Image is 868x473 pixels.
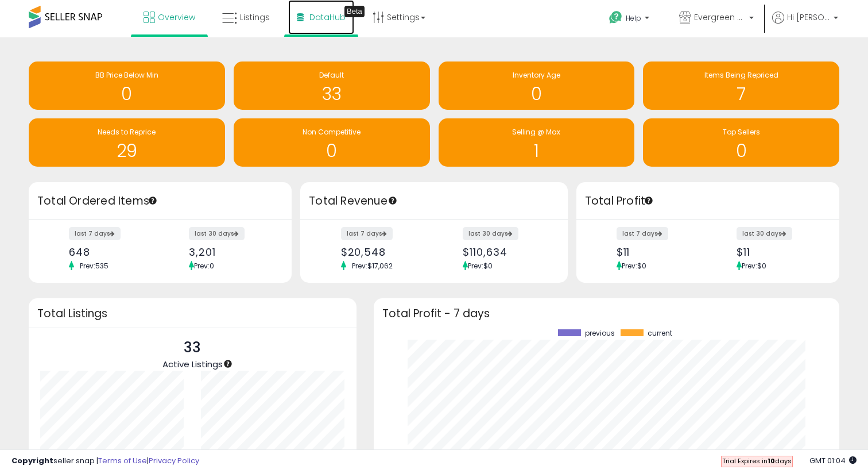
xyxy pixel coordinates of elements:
[98,127,156,137] span: Needs to Reprice
[644,195,654,206] div: Tooltip anchor
[239,141,424,160] h1: 0
[609,10,623,25] i: Get Help
[694,11,746,23] span: Evergreen Titans
[29,118,225,167] a: Needs to Reprice 29
[234,61,430,110] a: Default 33
[622,261,646,271] span: Prev: $0
[95,70,158,80] span: BB Price Below Min
[239,84,424,103] h1: 33
[742,261,766,271] span: Prev: $0
[223,359,233,369] div: Tooltip anchor
[148,195,158,206] div: Tooltip anchor
[34,84,219,103] h1: 0
[444,141,629,160] h1: 1
[463,227,518,240] label: last 30 days
[512,127,560,137] span: Selling @ Max
[74,261,114,271] span: Prev: 535
[809,455,857,466] span: 2025-08-14 01:04 GMT
[649,84,834,103] h1: 7
[704,70,778,80] span: Items Being Repriced
[768,456,775,466] b: 10
[387,195,398,206] div: Tooltip anchor
[444,84,629,103] h1: 0
[643,61,839,110] a: Items Being Repriced 7
[737,227,792,240] label: last 30 days
[194,261,214,271] span: Prev: 0
[319,70,344,80] span: Default
[341,227,393,240] label: last 7 days
[98,455,147,466] a: Terms of Use
[617,227,668,240] label: last 7 days
[344,6,365,17] div: Tooltip anchor
[723,127,760,137] span: Top Sellers
[69,246,152,258] div: 648
[643,118,839,167] a: Top Sellers 0
[617,246,699,258] div: $11
[162,358,223,370] span: Active Listings
[309,11,346,23] span: DataHub
[341,246,425,258] div: $20,548
[649,141,834,160] h1: 0
[585,193,831,209] h3: Total Profit
[626,13,641,23] span: Help
[439,61,635,110] a: Inventory Age 0
[382,309,831,318] h3: Total Profit - 7 days
[234,118,430,167] a: Non Competitive 0
[772,11,838,37] a: Hi [PERSON_NAME]
[303,127,361,137] span: Non Competitive
[34,141,219,160] h1: 29
[468,261,493,271] span: Prev: $0
[162,337,223,359] p: 33
[158,11,195,23] span: Overview
[737,246,819,258] div: $11
[585,329,615,337] span: previous
[29,61,225,110] a: BB Price Below Min 0
[513,70,560,80] span: Inventory Age
[11,455,53,466] strong: Copyright
[787,11,830,23] span: Hi [PERSON_NAME]
[189,227,245,240] label: last 30 days
[189,246,272,258] div: 3,201
[69,227,121,240] label: last 7 days
[309,193,559,209] h3: Total Revenue
[37,309,348,318] h3: Total Listings
[149,455,199,466] a: Privacy Policy
[346,261,398,271] span: Prev: $17,062
[11,456,199,467] div: seller snap | |
[463,246,547,258] div: $110,634
[37,193,283,209] h3: Total Ordered Items
[648,329,672,337] span: current
[439,118,635,167] a: Selling @ Max 1
[722,456,792,466] span: Trial Expires in days
[240,11,270,23] span: Listings
[600,2,661,37] a: Help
